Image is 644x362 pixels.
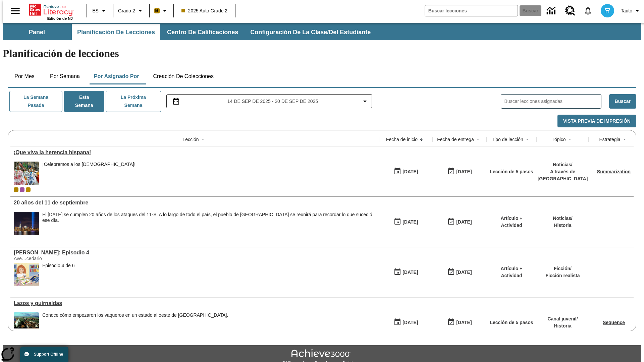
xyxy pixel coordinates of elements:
div: Lazos y guirnaldas [14,300,376,306]
button: 09/15/25: Primer día en que estuvo disponible la lección [391,165,420,178]
span: Support Offline [34,352,63,357]
p: Noticias / [538,161,588,168]
button: 09/21/25: Último día en que podrá accederse la lección [445,165,474,178]
button: Centro de calificaciones [162,24,244,40]
div: Fecha de entrega [437,136,474,143]
div: [DATE] [456,168,472,176]
a: Summarization [597,169,631,174]
div: OL 2025 Auto Grade 3 [20,187,24,192]
div: Conoce cómo empezaron los vaqueros en un estado al oeste de [GEOGRAPHIC_DATA]. [42,312,228,318]
a: 20 años del 11 de septiembre, Lecciones [14,200,376,206]
div: [DATE] [456,268,472,277]
div: Tópico [551,136,566,143]
div: Ave…cedario [14,256,114,261]
button: Configuración de la clase/del estudiante [245,24,376,40]
button: Sort [418,135,426,143]
span: Grado 2 [118,7,135,14]
button: Buscar [609,94,636,109]
div: [DATE] [402,168,418,176]
div: Elena Menope: Episodio 4 [14,250,376,256]
a: ¡Que viva la herencia hispana!, Lecciones [14,149,376,156]
button: Perfil/Configuración [618,5,644,17]
p: Canal juvenil / [547,315,578,322]
p: Artículo + Actividad [490,215,533,229]
div: Subbarra de navegación [3,23,641,40]
img: dos filas de mujeres hispanas en un desfile que celebra la cultura hispana. Las mujeres lucen col... [14,162,39,185]
button: La semana pasada [9,91,62,112]
span: Episodio 4 de 6 [42,263,75,286]
div: Episodio 4 de 6 [42,263,75,268]
input: Buscar lecciones asignadas [504,97,601,106]
a: Elena Menope: Episodio 4, Lecciones [14,250,376,256]
p: Noticias / [553,215,572,222]
button: Por asignado por [89,68,145,84]
button: Sort [199,135,207,143]
button: 09/14/25: Primer día en que estuvo disponible la lección [391,316,420,329]
a: Sequence [603,320,625,325]
div: [DATE] [402,318,418,327]
img: Elena está sentada en la mesa de clase, poniendo pegamento en un trozo de papel. Encima de la mes... [14,263,39,286]
p: Lección de 5 pasos [490,168,533,175]
button: 09/14/25: Último día en que podrá accederse la lección [445,316,474,329]
div: Fecha de inicio [386,136,418,143]
button: 09/14/25: Primer día en que estuvo disponible la lección [391,266,420,279]
div: ¡Que viva la herencia hispana! [14,149,376,156]
div: 20 años del 11 de septiembre [14,200,376,206]
button: Escoja un nuevo avatar [597,2,618,19]
div: Conoce cómo empezaron los vaqueros en un estado al oeste de Estados Unidos. [42,312,228,336]
img: Tributo con luces en la ciudad de Nueva York desde el Parque Estatal Liberty (Nueva Jersey) [14,212,39,235]
span: Planificación de lecciones [77,28,155,36]
button: Grado: Grado 2, Elige un grado [115,5,147,17]
span: 2025 Auto Grade 2 [181,7,228,14]
button: Vista previa de impresión [557,115,636,128]
a: Lazos y guirnaldas, Lecciones [14,300,376,306]
button: Por mes [8,68,41,84]
img: paniolos hawaianos (vaqueros) arreando ganado [14,312,39,336]
span: 14 de sep de 2025 - 20 de sep de 2025 [227,98,318,105]
a: Portada [29,3,73,16]
div: Estrategia [599,136,620,143]
button: 09/14/25: Último día en que podrá accederse la lección [445,216,474,228]
span: Panel [29,28,45,36]
button: Boost El color de la clase es anaranjado claro. Cambiar el color de la clase. [152,5,171,17]
div: El [DATE] se cumplen 20 años de los ataques del 11-S. A lo largo de todo el país, el pueblo de [G... [42,212,376,223]
div: Clase actual [14,187,18,192]
div: [DATE] [456,218,472,226]
h1: Planificación de lecciones [3,47,641,60]
button: Panel [3,24,70,40]
div: El 11 de septiembre de 2021 se cumplen 20 años de los ataques del 11-S. A lo largo de todo el paí... [42,212,376,235]
button: 09/14/25: Último día en que podrá accederse la lección [445,266,474,279]
span: Edición de NJ [47,16,73,20]
span: Centro de calificaciones [167,28,238,36]
span: Tauto [621,7,632,14]
div: Lección [182,136,199,143]
button: Planificación de lecciones [72,24,160,40]
img: avatar image [601,4,614,17]
button: Esta semana [64,91,104,112]
div: Tipo de lección [492,136,523,143]
button: Sort [523,135,531,143]
a: Notificaciones [579,2,597,19]
div: Subbarra de navegación [3,24,377,40]
p: Artículo + Actividad [490,265,533,279]
div: [DATE] [456,318,472,327]
div: ¡Celebremos a los hispanoamericanos! [42,162,136,185]
span: ES [92,7,99,14]
a: Centro de información [543,2,561,20]
p: Historia [553,222,572,229]
input: Buscar campo [425,5,518,16]
button: Support Offline [20,347,68,362]
button: Por semana [45,68,85,84]
button: Creación de colecciones [148,68,219,84]
button: Sort [621,135,629,143]
p: Lección de 5 pasos [490,319,533,326]
span: B [155,6,159,15]
p: Ficción / [546,265,580,272]
button: La próxima semana [106,91,161,112]
p: Ficción realista [546,272,580,279]
button: 09/14/25: Primer día en que estuvo disponible la lección [391,216,420,228]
